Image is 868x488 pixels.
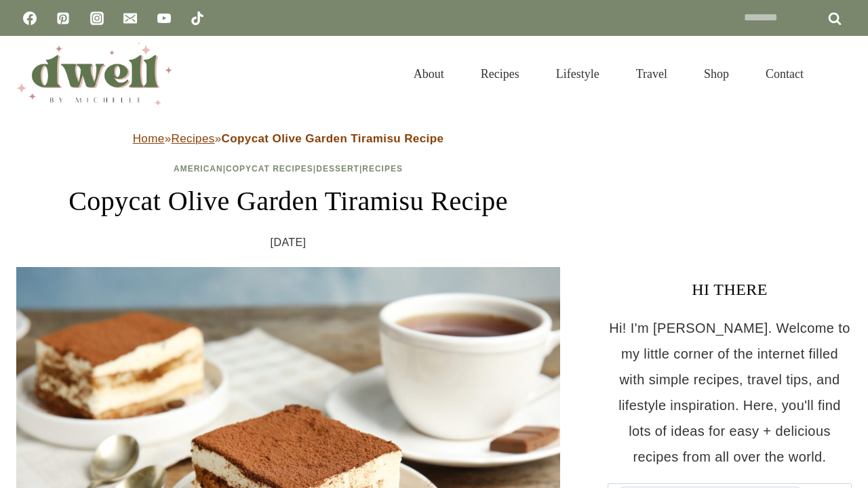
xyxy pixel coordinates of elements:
a: Instagram [83,5,111,32]
a: YouTube [151,5,178,32]
a: Copycat Recipes [226,164,313,174]
a: Shop [686,50,747,98]
a: Email [117,5,144,32]
strong: Copycat Olive Garden Tiramisu Recipe [222,132,444,145]
a: About [395,50,462,98]
a: Recipes [171,132,214,145]
button: View Search Form [829,62,852,85]
a: Facebook [16,5,43,32]
a: Pinterest [50,5,77,32]
span: | | | [174,164,403,174]
a: Contact [747,50,822,98]
h3: HI THERE [608,277,852,302]
span: » » [133,132,444,145]
time: [DATE] [271,232,307,253]
img: DWELL by michelle [16,43,172,105]
nav: Primary Navigation [395,50,822,98]
a: Dessert [316,164,359,174]
a: American [174,164,223,174]
p: Hi! I'm [PERSON_NAME]. Welcome to my little corner of the internet filled with simple recipes, tr... [608,315,852,470]
a: Recipes [362,164,403,174]
a: Lifestyle [538,50,618,98]
a: Travel [618,50,686,98]
a: Recipes [462,50,538,98]
h1: Copycat Olive Garden Tiramisu Recipe [16,181,560,222]
a: Home [133,132,165,145]
a: TikTok [184,5,211,32]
